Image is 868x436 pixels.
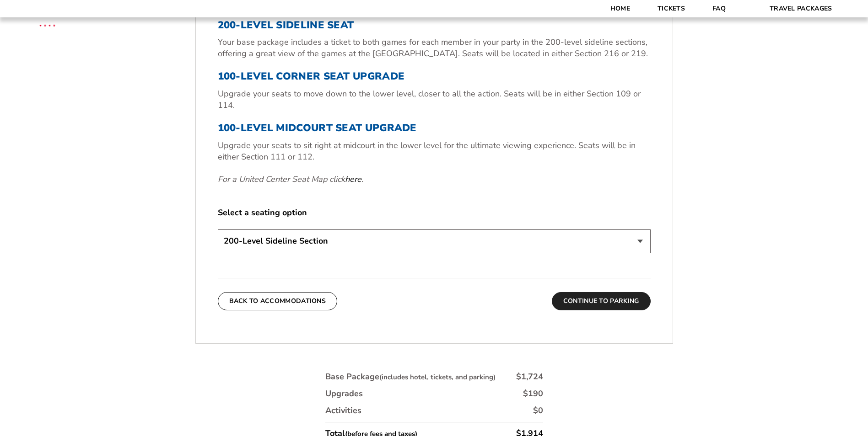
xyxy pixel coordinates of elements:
[379,372,496,382] small: (includes hotel, tickets, and parking)
[345,174,361,185] a: here
[218,174,363,185] em: For a United Center Seat Map click .
[325,371,496,383] div: Base Package
[552,292,651,310] button: Continue To Parking
[523,388,543,399] div: $190
[218,70,651,82] h3: 100-Level Corner Seat Upgrade
[325,388,363,399] div: Upgrades
[218,207,651,218] label: Select a seating option
[218,140,651,163] p: Upgrade your seats to sit right at midcourt in the lower level for the ultimate viewing experienc...
[533,405,543,416] div: $0
[516,371,543,383] div: $1,724
[218,19,651,31] h3: 200-Level Sideline Seat
[325,405,361,416] div: Activities
[27,5,67,44] img: CBS Sports Thanksgiving Classic
[218,122,651,134] h3: 100-Level Midcourt Seat Upgrade
[218,37,651,59] p: Your base package includes a ticket to both games for each member in your party in the 200-level ...
[218,292,338,310] button: Back To Accommodations
[218,88,651,111] p: Upgrade your seats to move down to the lower level, closer to all the action. Seats will be in ei...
